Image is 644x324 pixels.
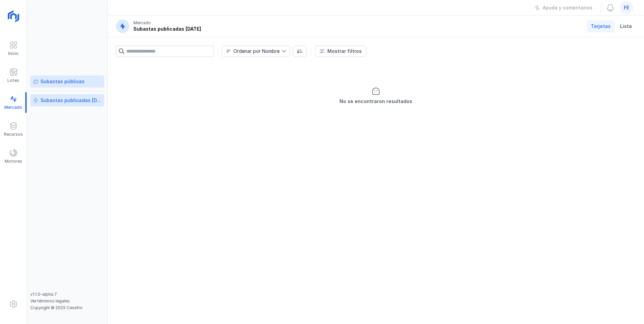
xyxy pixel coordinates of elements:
[133,26,201,32] div: Subastas publicadas [DATE]
[30,292,104,297] div: v1.1.0-alpha.7
[4,132,23,137] div: Recursos
[543,4,592,11] div: Ayuda y comentarios
[8,51,19,56] div: Inicio
[222,46,282,57] span: Nombre
[40,97,101,104] div: Subastas publicadas [DATE]
[5,8,22,25] img: logoRight.svg
[30,94,104,106] a: Subastas publicadas [DATE]
[30,75,104,88] a: Subastas públicas
[616,20,636,32] a: Lista
[591,23,611,30] span: Tarjetas
[624,4,629,11] span: fe
[340,98,412,105] div: No se encontraron resultados
[5,159,22,164] div: Motores
[30,305,104,311] div: Copyright © 2025 Cesefor
[620,23,632,30] span: Lista
[133,20,151,26] div: Mercado
[530,2,597,13] button: Ayuda y comentarios
[7,78,19,83] div: Lotes
[40,78,85,85] div: Subastas públicas
[587,20,615,32] a: Tarjetas
[327,48,362,55] div: Mostrar filtros
[30,298,70,303] a: Ver términos legales
[315,45,366,57] button: Mostrar filtros
[233,49,280,54] div: Ordenar por Nombre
